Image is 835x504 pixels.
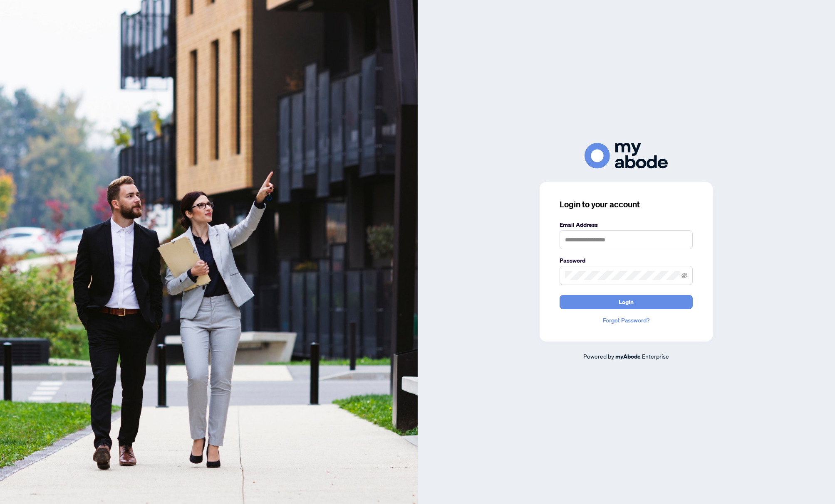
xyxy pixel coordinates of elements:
span: Powered by [583,352,614,360]
span: Enterprise [642,352,669,360]
label: Password [560,256,693,265]
span: eye-invisible [681,273,687,278]
img: ma-logo [585,143,668,168]
a: myAbode [615,352,641,361]
button: Login [560,295,693,309]
a: Forgot Password? [560,316,693,325]
h3: Login to your account [560,199,693,210]
span: Login [619,295,634,309]
label: Email Address [560,220,693,229]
